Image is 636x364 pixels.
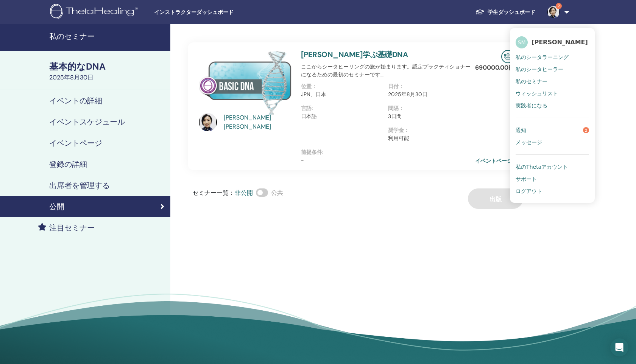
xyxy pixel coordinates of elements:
font: [PERSON_NAME] [224,123,271,131]
img: logo.png [50,4,140,21]
font: 実践者になる [516,103,547,109]
a: 私のシータヒーラー [516,63,589,75]
font: 2 [585,128,587,133]
font: 間隔 [388,105,399,112]
a: 私のセミナー [516,75,589,87]
font: イベントスケジュール [49,117,125,127]
font: [PERSON_NAME] [224,114,271,121]
font: ： [404,127,409,134]
a: サポート [516,173,589,185]
a: 学生ダッシュボード [469,5,541,19]
font: - [301,157,304,163]
a: イベントページ [475,155,524,166]
font: メッセージ [516,139,542,145]
font: 公開 [49,202,64,212]
font: 公共 [271,189,283,197]
font: イベントページ [49,138,102,148]
font: ： [229,189,235,197]
font: イベントページ [475,158,512,165]
a: 基本的なDNA2025年8月30日 [45,60,170,82]
font: ： [399,105,404,112]
font: ： [312,83,317,90]
font: 通知 [516,127,526,133]
font: 2025年8月30日 [49,73,94,81]
font: 基本的なDNA [49,61,106,72]
font: 非公開 [235,189,253,197]
font: ： [399,83,404,90]
ul: 2 [510,28,595,203]
font: 3日間 [388,113,402,120]
font: サポート [516,176,537,182]
a: 通知2 [516,124,589,136]
a: [PERSON_NAME]学ぶ基礎DNA [301,50,408,59]
font: 前提条件 [301,149,322,156]
font: 円 [508,64,514,72]
a: ログアウト [516,185,589,197]
font: イベントの詳細 [49,96,102,106]
a: 私のシータラーニング [516,51,589,63]
font: 登録の詳細 [49,159,87,169]
font: ここからシータヒーリングの旅が始まります。認定プラクティショナーになるための最初のセミナーです… [301,63,471,78]
font: 私のセミナー [516,78,547,84]
font: : [322,149,324,156]
font: [PERSON_NAME] [532,39,588,46]
a: [PERSON_NAME] [PERSON_NAME] [224,113,294,131]
img: 対面セミナー [501,50,514,63]
a: ウィッシュリスト [516,87,589,100]
font: 奨学金 [388,127,404,134]
font: : [312,105,313,112]
font: 利用可能 [388,135,409,142]
font: ウィッシュリスト [516,90,558,96]
font: インストラクターダッシュボード [154,9,234,15]
font: 学生ダッシュボード [488,9,535,16]
img: default.jpg [199,113,217,131]
img: graduation-cap-white.svg [475,9,485,15]
font: 私のThetaアカウント [516,164,568,170]
a: メッセージ [516,136,589,148]
font: 日本語 [301,113,317,120]
font: 2025年8月30日 [388,91,427,98]
font: 2 [558,3,560,8]
font: 出席者を管理する [49,180,110,190]
font: 注目セミナー [49,223,95,233]
font: SM [518,39,526,45]
img: default.jpg [547,6,560,18]
font: 日付 [388,83,399,90]
font: 私のシータラーニング [516,54,569,60]
font: ログアウト [516,188,542,194]
font: セミナー一覧 [192,189,229,197]
font: 690000.00 [475,64,508,72]
font: 私のシータヒーラー [516,66,563,72]
font: 位置 [301,83,312,90]
a: 私のThetaアカウント [516,161,589,173]
font: 言語 [301,105,312,112]
font: 私のセミナー [49,31,95,41]
img: 基本的なDNA [199,50,292,115]
div: インターコムメッセンジャーを開く [610,338,628,356]
a: 実践者になる [516,100,589,112]
a: SM[PERSON_NAME] [516,34,589,51]
font: JPN、日本 [301,91,326,98]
